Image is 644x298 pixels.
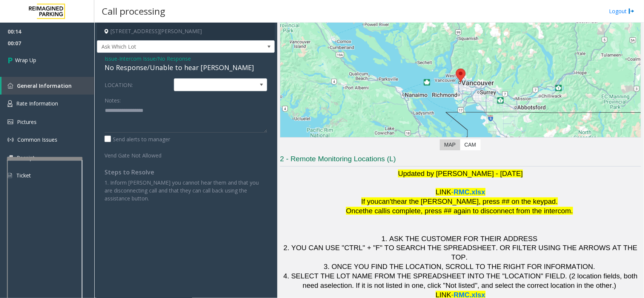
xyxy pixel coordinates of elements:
span: can't [378,197,393,205]
span: hear the [PERSON_NAME], press ## on the keypad. [393,197,558,205]
label: Send alerts to manager [105,135,170,143]
a: Logout [609,7,635,15]
label: CAM [460,139,481,150]
span: General Information [17,82,72,89]
span: Once [346,207,363,215]
span: 3. ONCE YOU FIND THE LOCATION, SCROLL TO THE RIGHT FOR INFORMATION. [324,263,595,270]
span: Ask Which Lot [97,41,239,53]
span: 1. ASK THE CUSTOMER FOR THEIR ADDRESS [381,235,538,243]
span: LINK [436,188,451,196]
span: - [117,55,191,62]
span: Intercom Issue/No Response [119,55,191,63]
span: 2. YOU CAN USE "CTRL" + "F" TO SEARCH THE SPREADSHEET. OR FILTER USING THE ARROWS AT THE TOP. [284,244,639,261]
span: Updated by [PERSON_NAME] - [DATE] [398,170,523,177]
span: Issue [105,55,117,63]
span: selection [324,281,352,289]
span: 4. SELECT THE LOT NAME FROM THE SPREADSHEET INTO THE "LOCATION" FIELD. (2 location fields, both n... [283,272,639,289]
label: Notes: [105,94,121,104]
img: logout [629,7,635,15]
img: 'icon' [8,137,14,143]
span: If you [361,197,379,205]
label: Map [440,139,460,150]
img: 'icon' [8,155,13,160]
span: is complete, press ## again to disconnect from the intercom. [385,207,573,215]
a: General Information [2,77,94,95]
span: the call [363,207,385,215]
span: Receipt [17,154,35,161]
a: RMC.xlsx [454,189,486,196]
span: . If it is not listed in one, click "Not listed", and select the correct location in the other.) [352,281,616,289]
h4: [STREET_ADDRESS][PERSON_NAME] [97,23,275,40]
img: 'icon' [8,83,13,89]
h3: Call processing [98,2,169,20]
h4: Steps to Resolve [105,169,267,176]
span: Pictures [17,118,37,125]
span: - [451,188,453,196]
label: Vend Gate Not Allowed [103,149,172,159]
img: 'icon' [8,119,13,124]
p: 1. Inform [PERSON_NAME] you cannot hear them and that you are disconnecting call and that they ca... [105,179,267,202]
div: 601 West Cordova Street, Vancouver, BC [456,69,466,83]
label: LOCATION: [103,78,172,91]
span: Wrap Up [15,56,36,64]
img: 'icon' [8,100,12,107]
span: Common Issues [17,136,57,143]
h3: 2 - Remote Monitoring Locations (L) [280,154,641,167]
span: Rate Information [16,100,58,107]
span: RMC.xlsx [454,188,486,196]
div: No Response/Unable to hear [PERSON_NAME] [105,63,267,73]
